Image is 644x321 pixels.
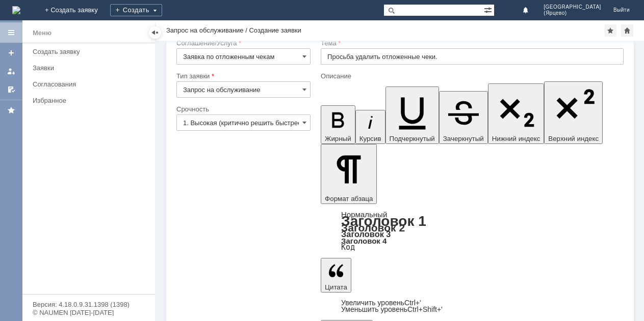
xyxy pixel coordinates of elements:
[12,6,20,14] a: Перейти на домашнюю страницу
[341,243,355,252] a: Код
[325,283,347,291] span: Цитата
[321,211,624,251] div: Формат абзаца
[390,135,435,142] span: Подчеркнутый
[176,40,308,46] div: Соглашение/Услуга
[33,27,51,39] div: Меню
[3,45,19,61] a: Создать заявку
[29,76,153,92] a: Согласования
[355,110,385,144] button: Курсив
[404,299,421,307] span: Ctrl+'
[341,305,443,313] a: Decrease
[33,48,149,55] div: Создать заявку
[359,135,381,142] span: Курсив
[407,305,443,313] span: Ctrl+Shift+'
[149,26,161,39] div: Скрыть меню
[12,6,20,14] img: logo
[33,97,138,104] div: Избранное
[341,222,405,234] a: Заголовок 2
[604,24,616,37] div: Добавить в избранное
[3,81,19,98] a: Мои согласования
[176,106,308,112] div: Срочность
[29,60,153,76] a: Заявки
[325,135,351,142] span: Жирный
[176,73,308,79] div: Тип заявки
[321,258,351,293] button: Цитата
[443,135,484,142] span: Зачеркнутый
[321,144,377,204] button: Формат абзаца
[341,210,387,219] a: Нормальный
[484,5,494,14] span: Расширенный поиск
[110,4,162,16] div: Создать
[3,63,19,79] a: Мои заявки
[548,135,599,142] span: Верхний индекс
[488,83,545,144] button: Нижний индекс
[544,4,601,10] span: [GEOGRAPHIC_DATA]
[492,135,540,142] span: Нижний индекс
[439,91,488,144] button: Зачеркнутый
[166,26,301,34] div: Запрос на обслуживание / Создание заявки
[321,40,622,46] div: Тема
[321,105,355,144] button: Жирный
[544,81,603,144] button: Верхний индекс
[544,10,601,16] span: (Ярцево)
[29,44,153,60] a: Создать заявку
[325,195,373,202] span: Формат абзаца
[33,80,149,88] div: Согласования
[321,300,624,313] div: Цитата
[33,64,149,72] div: Заявки
[385,86,439,144] button: Подчеркнутый
[341,237,387,245] a: Заголовок 4
[33,309,145,316] div: © NAUMEN [DATE]-[DATE]
[341,299,421,307] a: Increase
[341,229,391,239] a: Заголовок 3
[33,301,145,308] div: Версия: 4.18.0.9.31.1398 (1398)
[321,73,622,79] div: Описание
[621,24,633,37] div: Сделать домашней страницей
[341,213,426,229] a: Заголовок 1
